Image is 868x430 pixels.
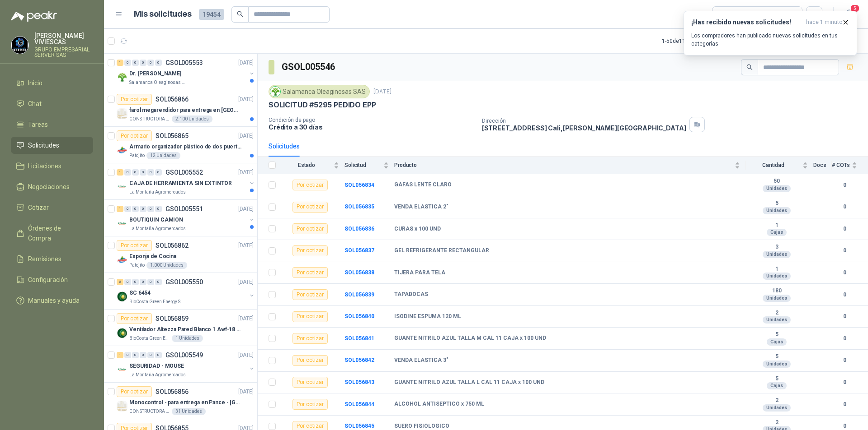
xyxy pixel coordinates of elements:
a: 1 0 0 0 0 0 GSOL005549[DATE] Company LogoSEGURIDAD - MOUSELa Montaña Agromercados [117,350,255,379]
div: 0 [132,352,139,358]
b: 0 [832,246,857,255]
a: Remisiones [11,250,93,268]
span: Producto [394,162,733,168]
p: GSOL005552 [165,169,203,176]
img: Company Logo [117,328,127,338]
div: 0 [140,206,146,212]
b: SUERO FISIOLOGICO [394,423,449,430]
a: Por cotizarSOL056866[DATE] Company Logofarol megarendidor para entrega en [GEOGRAPHIC_DATA]CONSTR... [104,90,257,127]
a: Tareas [11,116,93,133]
div: Salamanca Oleaginosas SAS [269,85,370,98]
th: Docs [813,157,832,174]
img: Company Logo [117,72,127,83]
b: 0 [832,291,857,299]
span: Solicitud [344,162,382,168]
img: Company Logo [117,364,127,375]
b: 5 [745,375,808,383]
b: GAFAS LENTE CLARO [394,181,452,189]
p: SOL056859 [156,315,189,322]
div: 1 [117,169,123,176]
p: SC 6454 [129,289,151,297]
div: 0 [147,60,154,66]
p: Ventilador Altezza Pared Blanco 1 Awf-18 Pro Balinera [129,325,242,334]
b: TIJERA PARA TELA [394,269,445,277]
p: Monocontrol - para entrega en Pance - [GEOGRAPHIC_DATA] [129,398,242,407]
p: SOL056862 [156,242,189,249]
b: GEL REFRIGERANTE RECTANGULAR [394,247,489,254]
h3: ¡Has recibido nuevas solicitudes! [691,18,802,26]
div: Por cotizar [117,240,152,251]
b: TAPABOCAS [394,291,428,298]
div: 0 [155,352,162,358]
p: Salamanca Oleaginosas SAS [129,79,186,86]
button: ¡Has recibido nuevas solicitudes!hace 1 minuto Los compradores han publicado nuevas solicitudes e... [684,11,857,55]
div: 0 [132,169,139,176]
b: 2 [745,419,808,426]
a: SOL056837 [344,247,374,254]
a: SOL056838 [344,269,374,276]
a: 1 0 0 0 0 0 GSOL005552[DATE] Company LogoCAJA DE HERRAMIENTA SIN EXTINTORLa Montaña Agromercados [117,167,255,196]
div: 1 [117,60,123,66]
a: 1 0 0 0 0 0 GSOL005551[DATE] Company LogoBOUTIQUIN CAMIONLa Montaña Agromercados [117,203,255,232]
a: Inicio [11,74,93,92]
a: Configuración [11,271,93,288]
p: [DATE] [238,278,254,287]
div: Solicitudes [269,141,300,151]
a: SOL056843 [344,379,374,385]
p: [DATE] [238,168,254,177]
div: Unidades [763,185,791,192]
b: 50 [745,178,808,185]
b: 5 [745,200,808,207]
a: Órdenes de Compra [11,220,93,247]
th: Estado [281,157,344,174]
p: [DATE] [238,314,254,323]
div: 1 [117,352,123,358]
img: Company Logo [270,87,280,97]
a: Licitaciones [11,157,93,175]
p: BioCosta Green Energy S.A.S [129,335,170,342]
b: 2 [745,397,808,404]
div: 0 [155,206,162,212]
a: 2 0 0 0 0 0 GSOL005550[DATE] Company LogoSC 6454BioCosta Green Energy S.A.S [117,277,255,305]
p: Condición de pago [269,117,475,123]
span: Inicio [28,78,42,88]
div: 2.100 Unidades [172,116,212,123]
div: Unidades [763,404,791,412]
img: Company Logo [11,37,28,54]
b: ISODINE ESPUMA 120 ML [394,313,461,320]
p: farol megarendidor para entrega en [GEOGRAPHIC_DATA] [129,106,242,115]
div: 0 [132,206,139,212]
b: 0 [832,400,857,409]
b: GUANTE NITRILO AZUL TALLA M CAL 11 CAJA x 100 UND [394,335,546,342]
p: Dr. [PERSON_NAME] [129,69,181,78]
p: SEGURIDAD - MOUSE [129,362,184,370]
b: 1 [745,266,808,273]
a: SOL056836 [344,226,374,232]
b: 0 [832,203,857,211]
p: Patojito [129,152,145,159]
div: Por cotizar [292,223,328,234]
a: Cotizar [11,199,93,216]
p: SOL056865 [156,133,189,139]
div: Por cotizar [292,267,328,278]
b: 0 [832,356,857,365]
div: Por cotizar [117,130,152,141]
span: hace 1 minuto [806,18,842,26]
b: 0 [832,268,857,277]
th: Cantidad [745,157,813,174]
div: Unidades [763,295,791,302]
a: Por cotizarSOL056862[DATE] Company LogoEsponja de CocinaPatojito1.000 Unidades [104,236,257,273]
a: Manuales y ayuda [11,292,93,309]
th: Solicitud [344,157,394,174]
th: Producto [394,157,745,174]
span: Configuración [28,275,68,285]
span: Cotizar [28,203,49,213]
span: Cantidad [745,162,801,168]
p: SOLICITUD #5295 PEDIDO EPP [269,100,376,110]
h3: GSOL005546 [282,60,336,74]
a: SOL056839 [344,291,374,298]
img: Company Logo [117,218,127,229]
